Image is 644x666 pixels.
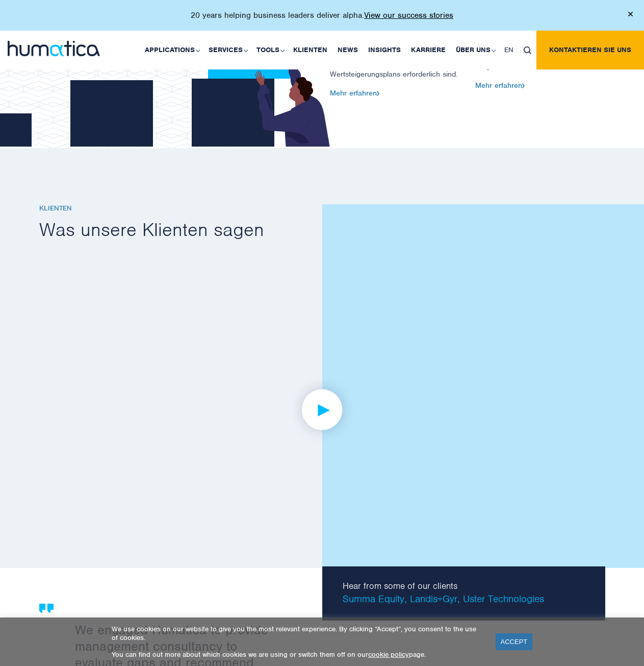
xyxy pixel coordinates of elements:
img: arrow2 [522,83,525,88]
a: Karriere [406,31,451,69]
a: Applications [140,31,203,69]
p: You can find out more about which cookies we are using or switch them off on our page. [112,650,483,659]
a: EN [499,31,519,69]
a: Mehr erfahren [330,88,380,98]
a: Klienten [288,31,332,69]
a: Mehr erfahren [475,81,525,90]
a: cookie policy [368,650,409,659]
h2: Was unsere Klienten sagen [39,218,605,242]
h6: Klienten [39,204,605,213]
a: Tools [251,31,288,69]
a: View our success stories [364,10,453,20]
a: News [332,31,363,69]
a: Kontaktieren Sie uns [536,31,644,69]
img: search_icon [524,46,531,54]
p: We use cookies on our website to give you the most relevant experience. By clicking “Accept”, you... [112,625,483,642]
img: play [282,370,362,449]
img: logo [8,41,100,56]
img: arrow2 [377,91,380,96]
span: Hear from some of our clients [343,582,590,590]
span: EN [504,45,513,54]
a: ACCEPT [496,633,533,650]
a: Insights [363,31,406,69]
p: 20 years helping business leaders deliver alpha. [191,10,453,20]
p: Summa Equity, Landis+Gyr, Uster Technologies [343,582,590,605]
a: Über uns [451,31,499,69]
a: Services [203,31,251,69]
